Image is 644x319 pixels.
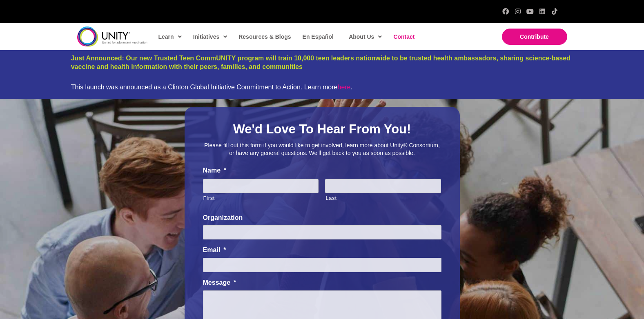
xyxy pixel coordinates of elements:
div: This launch was announced as a Clinton Global Initiative Commitment to Action. Learn more . [71,83,573,91]
span: Contact [393,33,414,40]
a: Just Announced: Our new Trusted Teen CommUNITY program will train 10,000 teen leaders nationwide ... [71,55,570,70]
a: En Español [299,27,337,46]
label: Email [203,246,441,255]
span: Learn [158,31,182,43]
span: Initiatives [193,31,227,43]
span: Resources & Blogs [238,33,291,40]
a: TikTok [551,8,558,15]
img: unity-logo-dark [77,27,147,47]
label: Last [325,193,441,203]
span: Contribute [520,33,549,40]
a: Contact [389,27,418,46]
span: En Español [303,33,334,40]
label: Organization [203,214,441,222]
label: Message [203,279,441,287]
a: YouTube [527,8,533,15]
a: Resources & Blogs [234,27,294,46]
a: Facebook [502,8,509,15]
p: Please fill out this form if you would like to get involved, learn more about Unity® Consortium, ... [203,142,441,157]
a: Contribute [502,29,567,45]
label: Name [203,166,441,175]
a: About Us [345,27,385,46]
a: LinkedIn [539,8,546,15]
label: First [203,193,319,203]
a: Instagram [515,8,521,15]
a: here [337,84,350,91]
span: We'd Love To Hear From You! [233,122,411,136]
span: About Us [349,31,382,43]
